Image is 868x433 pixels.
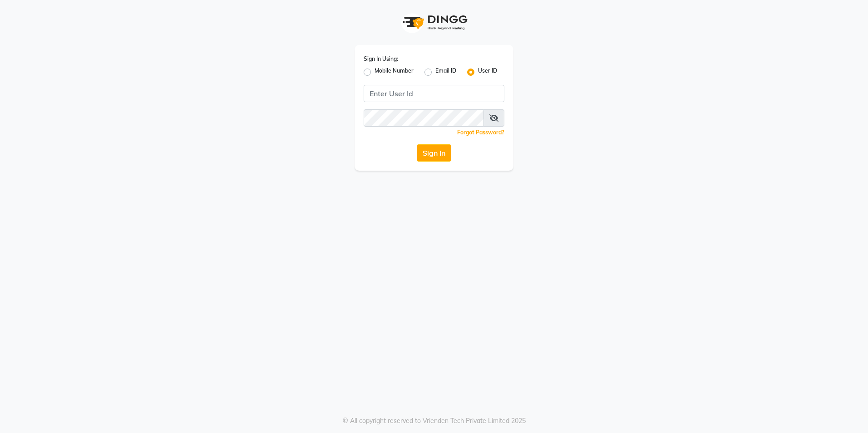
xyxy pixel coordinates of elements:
[398,9,470,36] img: logo1.svg
[364,55,398,63] label: Sign In Using:
[364,85,504,102] input: Username
[457,129,504,136] a: Forgot Password?
[478,67,497,78] label: User ID
[435,67,456,78] label: Email ID
[417,144,451,162] button: Sign In
[375,67,414,78] label: Mobile Number
[364,109,484,127] input: Username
